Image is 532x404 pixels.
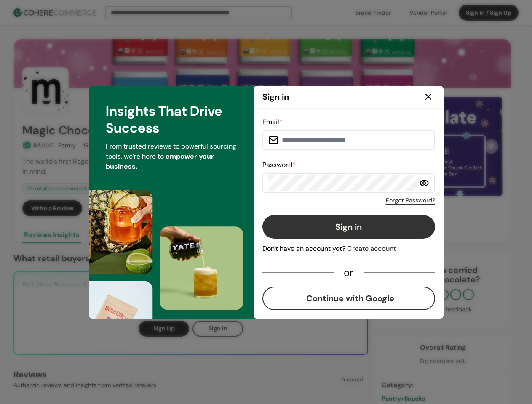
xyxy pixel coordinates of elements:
[262,117,283,126] label: Email
[386,196,435,205] a: Forgot Password?
[262,244,435,254] div: Don't have an account yet?
[262,160,296,169] label: Password
[262,215,435,239] button: Sign in
[262,287,435,310] button: Continue with Google
[106,152,214,171] span: empower your business.
[334,269,364,276] div: or
[106,103,237,136] h3: Insights That Drive Success
[347,244,396,254] div: Create account
[106,141,237,172] p: From trusted reviews to powerful sourcing tools, we’re here to
[262,90,289,103] h2: Sign in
